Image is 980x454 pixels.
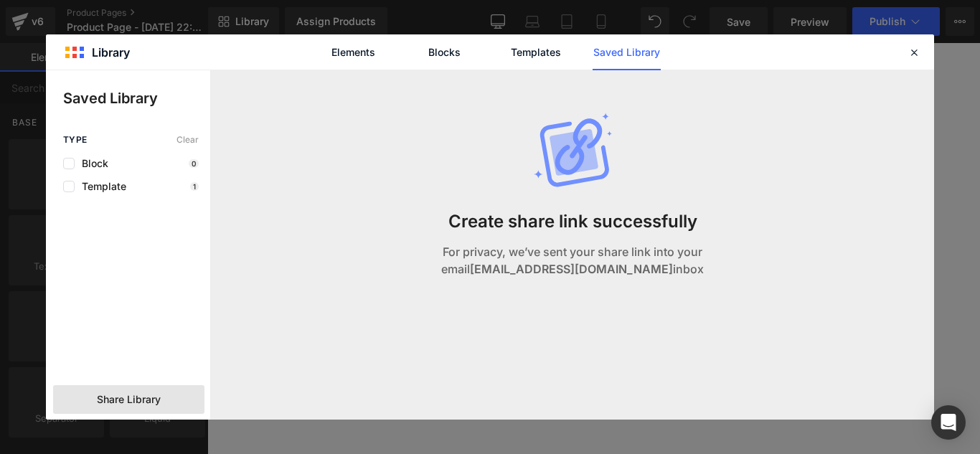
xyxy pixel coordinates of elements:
[319,34,387,70] a: Elements
[63,88,210,109] p: Saved Library
[931,405,966,440] div: Open Intercom Messenger
[410,34,479,70] a: Blocks
[189,159,199,168] p: 0
[63,135,88,145] span: Type
[501,34,570,70] a: Templates
[470,262,673,276] strong: [EMAIL_ADDRESS][DOMAIN_NAME]
[75,158,108,169] span: Block
[448,211,697,232] h3: Create share link successfully
[190,182,199,191] p: 1
[75,181,126,192] span: Template
[176,135,199,145] span: Clear
[413,243,732,278] p: For privacy, we’ve sent your share link into your email inbox
[97,392,161,407] span: Share Library
[593,34,661,70] a: Saved Library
